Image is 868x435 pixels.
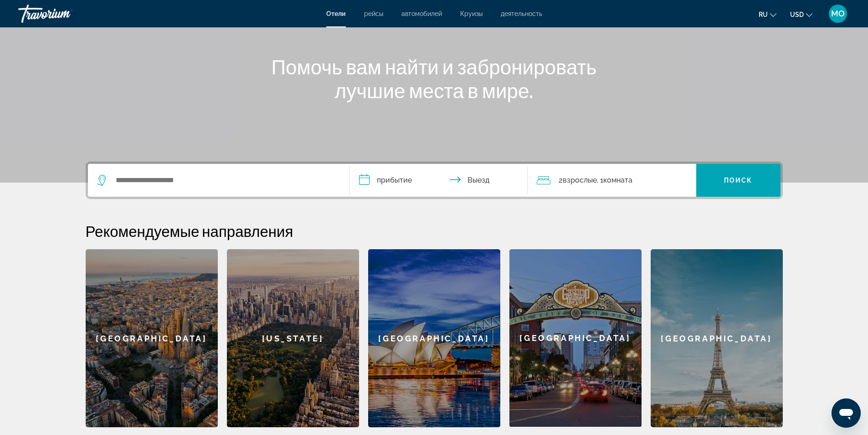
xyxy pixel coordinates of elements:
[528,164,696,197] button: Travelers: 2 adults, 0 children
[759,11,768,18] span: ru
[509,249,642,427] div: [GEOGRAPHIC_DATA]
[563,176,597,184] span: Взрослые
[831,9,845,18] span: MO
[18,2,109,26] a: Travorium
[86,222,783,240] h2: Рекомендуемые направления
[597,174,632,187] span: , 1
[501,10,542,17] a: деятельность
[88,164,781,197] div: Search widget
[401,10,442,17] a: автомобилей
[651,249,783,427] a: [GEOGRAPHIC_DATA]
[790,8,812,21] button: Change currency
[460,10,483,17] a: Круизы
[826,4,850,23] button: User Menu
[326,10,346,17] a: Отели
[724,177,753,184] span: Поиск
[790,11,804,18] span: USD
[559,174,597,187] span: 2
[364,10,383,17] a: рейсы
[350,164,528,197] button: Check in and out dates
[509,249,642,427] a: [GEOGRAPHIC_DATA]
[603,176,632,184] span: Комната
[832,398,861,428] iframe: Кнопка запуска окна обмена сообщениями
[86,249,218,427] a: [GEOGRAPHIC_DATA]
[368,249,500,427] a: [GEOGRAPHIC_DATA]
[696,164,781,197] button: Поиск
[227,249,359,427] a: [US_STATE]
[759,8,776,21] button: Change language
[263,55,605,102] h1: Помочь вам найти и забронировать лучшие места в мире.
